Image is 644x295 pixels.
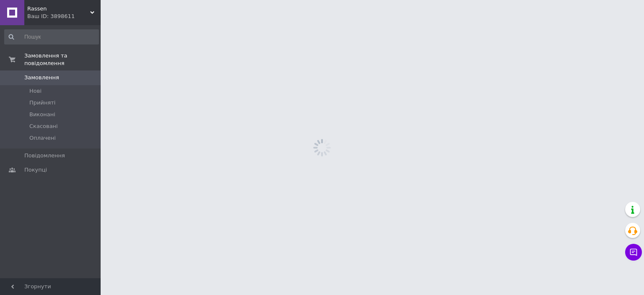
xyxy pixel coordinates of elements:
[4,29,99,44] input: Пошук
[27,13,101,20] div: Ваш ID: 3898611
[625,244,642,261] button: Чат з покупцем
[29,87,42,95] span: Нові
[24,152,65,159] span: Повідомлення
[29,99,55,107] span: Прийняті
[29,111,55,118] span: Виконані
[24,74,59,81] span: Замовлення
[24,52,101,67] span: Замовлення та повідомлення
[29,134,56,142] span: Оплачені
[27,5,90,13] span: Rassen
[29,123,58,130] span: Скасовані
[24,166,47,174] span: Покупці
